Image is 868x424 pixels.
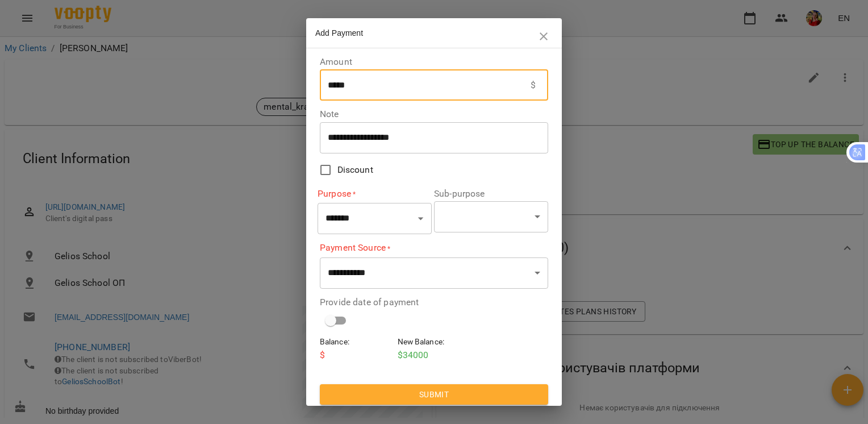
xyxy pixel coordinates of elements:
label: Provide date of payment [320,298,548,307]
button: Submit [320,384,548,405]
label: Purpose [318,187,432,200]
span: Discount [337,163,373,177]
p: $ [531,78,536,92]
span: Submit [329,388,539,401]
label: Payment Source [320,242,548,255]
span: Add Payment [315,28,363,38]
label: Note [320,110,548,119]
h6: Balance : [320,336,393,348]
label: Sub-purpose [434,189,548,198]
p: $ 34000 [398,348,471,362]
label: Amount [320,57,548,66]
p: $ [320,348,393,362]
h6: New Balance : [398,336,471,348]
